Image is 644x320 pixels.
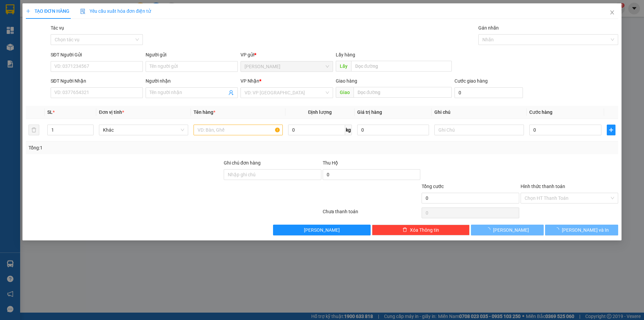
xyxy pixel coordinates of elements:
button: plus [607,125,615,135]
span: Lấy [336,61,351,72]
input: 0 [357,125,429,135]
span: Xóa Thông tin [410,226,439,234]
div: Người gửi [146,51,238,58]
span: kg [345,125,352,135]
span: Tên hàng [194,109,215,115]
label: Ghi chú đơn hàng [224,160,261,166]
input: Dọc đường [351,61,452,72]
button: deleteXóa Thông tin [372,225,470,235]
button: [PERSON_NAME] và In [545,225,618,235]
label: Hình thức thanh toán [521,184,565,189]
input: Ghi chú đơn hàng [224,169,321,180]
span: Giao hàng [336,78,357,84]
div: SĐT Người Nhận [51,77,143,85]
div: SĐT Người Gửi [51,51,143,58]
span: plus [26,9,31,13]
span: Yêu cầu xuất hóa đơn điện tử [80,8,151,14]
span: loading [554,227,562,232]
input: Cước giao hàng [454,87,523,98]
span: TẠO ĐƠN HÀNG [26,8,69,14]
span: Định lượng [308,109,332,115]
button: [PERSON_NAME] [471,225,544,235]
input: VD: Bàn, Ghế [194,125,283,135]
span: [PERSON_NAME] và In [562,226,609,234]
input: Dọc đường [354,87,452,98]
img: icon [80,9,86,14]
label: Gán nhãn [478,25,499,31]
div: Người nhận [146,77,238,85]
div: Chưa thanh toán [322,208,421,220]
span: Tổng cước [422,184,444,189]
span: [PERSON_NAME] [493,226,529,234]
input: Ghi Chú [435,125,524,135]
button: delete [29,125,39,135]
span: Thu Hộ [323,160,338,166]
span: VP Nhận [241,78,260,84]
div: VP gửi [241,51,333,58]
span: Khác [103,125,184,135]
th: Ghi chú [432,106,527,119]
span: Giao [336,87,354,98]
span: loading [486,227,493,232]
label: Cước giao hàng [454,78,488,84]
span: Đơn vị tính [99,109,124,115]
button: [PERSON_NAME] [273,225,371,235]
span: [PERSON_NAME] [304,226,340,234]
button: Close [603,3,622,22]
span: close [609,10,615,15]
span: Lấy hàng [336,52,355,57]
span: plus [607,127,615,133]
div: Tổng: 1 [29,144,249,151]
span: user-add [229,90,234,95]
span: Giá trị hàng [357,109,382,115]
span: Cước hàng [529,109,552,115]
span: SL [47,109,53,115]
label: Tác vụ [51,25,64,31]
span: Gia Nghĩa [245,61,329,72]
span: delete [402,227,407,233]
